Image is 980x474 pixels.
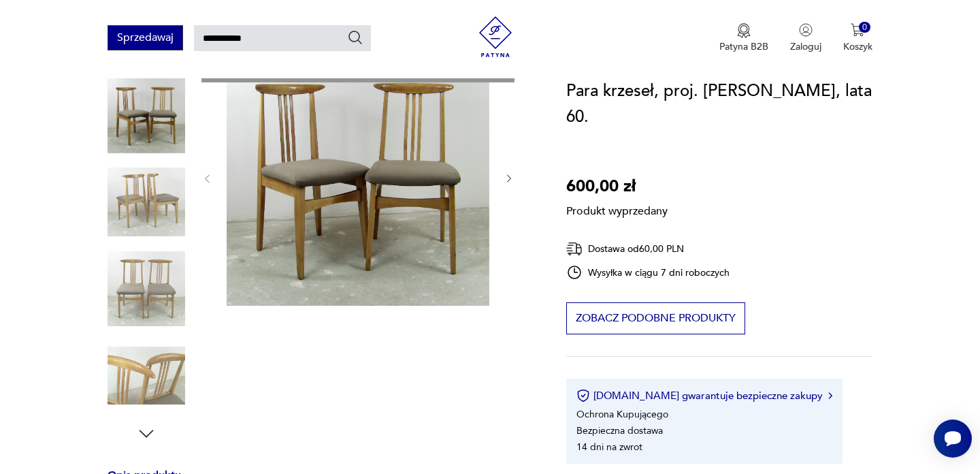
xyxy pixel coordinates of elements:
[566,174,668,200] p: 600,00 zł
[790,23,821,53] button: Zaloguj
[576,424,663,437] li: Bezpieczna dostawa
[828,392,832,399] img: Ikona strzałki w prawo
[475,16,516,57] img: Patyna - sklep z meblami i dekoracjami vintage
[576,389,832,402] button: [DOMAIN_NAME] gwarantuje bezpieczne zakupy
[790,40,821,53] p: Zaloguj
[576,441,642,454] li: 14 dni na zwrot
[843,23,872,53] button: 0Koszyk
[799,23,813,37] img: Ikonka użytkownika
[851,23,864,37] img: Ikona koszyka
[566,240,583,257] img: Ikona dostawy
[566,264,730,281] div: Wysyłka w ciągu 7 dni roboczych
[566,200,668,219] p: Produkt wyprzedany
[859,22,870,33] div: 0
[843,40,872,53] p: Koszyk
[737,23,751,38] img: Ikona medalu
[566,78,872,130] h1: Para krzeseł, proj. [PERSON_NAME], lata 60.
[566,302,745,334] button: Zobacz podobne produkty
[719,40,768,53] p: Patyna B2B
[347,29,363,46] button: Szukaj
[719,23,768,53] button: Patyna B2B
[108,25,183,50] button: Sprzedawaj
[719,23,768,53] a: Ikona medaluPatyna B2B
[934,420,972,458] iframe: Smartsupp widget button
[576,389,590,402] img: Ikona certyfikatu
[108,34,183,44] a: Sprzedawaj
[576,408,668,421] li: Ochrona Kupującego
[566,240,730,257] div: Dostawa od 60,00 PLN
